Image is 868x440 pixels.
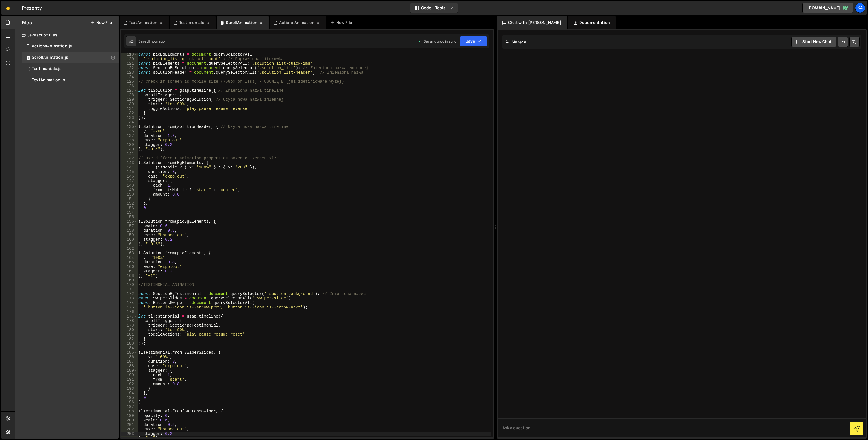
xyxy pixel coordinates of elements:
div: 180 [121,328,138,332]
div: 150 [121,192,138,197]
div: 169 [121,278,138,283]
div: Testimonials.js [32,66,62,71]
div: 186 [121,355,138,359]
div: New File [331,20,354,25]
div: 201 [121,423,138,427]
div: 190 [121,373,138,377]
div: 192 [121,382,138,386]
div: 16268/43878.js [22,52,119,63]
div: 171 [121,287,138,292]
div: 138 [121,138,138,143]
button: Code + Tools [410,3,458,13]
div: ScrollAnimation.js [32,55,68,60]
div: 144 [121,165,138,170]
button: New File [91,20,112,25]
div: 179 [121,323,138,328]
div: 133 [121,115,138,120]
div: 123 [121,70,138,75]
div: 128 [121,93,138,97]
div: 175 [121,305,138,310]
div: 155 [121,215,138,219]
div: 183 [121,341,138,346]
div: 176 [121,310,138,314]
div: 119 [121,52,138,57]
div: Prezenty [22,5,42,11]
div: 148 [121,183,138,188]
div: 134 [121,120,138,124]
div: 131 [121,106,138,111]
div: 159 [121,233,138,237]
span: 1 [27,56,30,60]
div: 170 [121,283,138,287]
div: 132 [121,111,138,115]
div: Saved [138,39,165,44]
div: 120 [121,57,138,61]
div: 188 [121,364,138,368]
div: 129 [121,97,138,102]
div: 146 [121,174,138,179]
div: 165 [121,260,138,264]
div: 121 [121,61,138,66]
div: 203 [121,432,138,436]
div: 200 [121,418,138,423]
div: 172 [121,292,138,296]
h2: Slater AI [505,39,528,45]
div: 166 [121,264,138,269]
div: 184 [121,346,138,350]
a: 🤙 [1,1,15,15]
div: 163 [121,251,138,255]
div: ActionsAnimation.js [32,44,72,49]
div: 178 [121,319,138,323]
div: Documentation [568,16,616,29]
div: 122 [121,66,138,70]
div: 168 [121,273,138,278]
div: 156 [121,219,138,224]
div: 167 [121,269,138,273]
div: 147 [121,179,138,183]
div: 139 [121,143,138,147]
div: Javascript files [15,29,119,41]
div: 198 [121,409,138,413]
div: 137 [121,133,138,138]
a: [DOMAIN_NAME] [802,3,853,13]
div: 149 [121,188,138,192]
div: 130 [121,102,138,106]
div: ScrollAnimation.js [226,20,262,25]
div: 161 [121,242,138,246]
div: 125 [121,79,138,84]
div: 151 [121,197,138,201]
div: 191 [121,377,138,382]
div: 162 [121,246,138,251]
div: 157 [121,224,138,228]
div: 145 [121,170,138,174]
div: 189 [121,368,138,373]
div: 164 [121,255,138,260]
div: ActionsAnimation.js [279,20,319,25]
div: 124 [121,75,138,79]
div: 126 [121,84,138,88]
div: Dev and prod in sync [418,39,456,44]
div: 185 [121,350,138,355]
div: 173 [121,296,138,301]
div: TextAnimation.js [32,78,65,83]
div: 143 [121,161,138,165]
button: Save [460,36,487,46]
div: 1 hour ago [149,39,165,44]
div: 140 [121,147,138,152]
div: 196 [121,400,138,404]
div: 195 [121,395,138,400]
div: 181 [121,332,138,337]
div: 16268/43876.js [22,63,119,75]
div: 142 [121,156,138,161]
div: 202 [121,427,138,432]
div: 136 [121,129,138,133]
div: 174 [121,301,138,305]
div: Testimonials.js [179,20,209,25]
button: Start new chat [791,37,836,47]
div: 194 [121,391,138,395]
a: Ka [855,3,865,13]
div: 135 [121,124,138,129]
div: 154 [121,210,138,215]
div: 127 [121,88,138,93]
div: 199 [121,413,138,418]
